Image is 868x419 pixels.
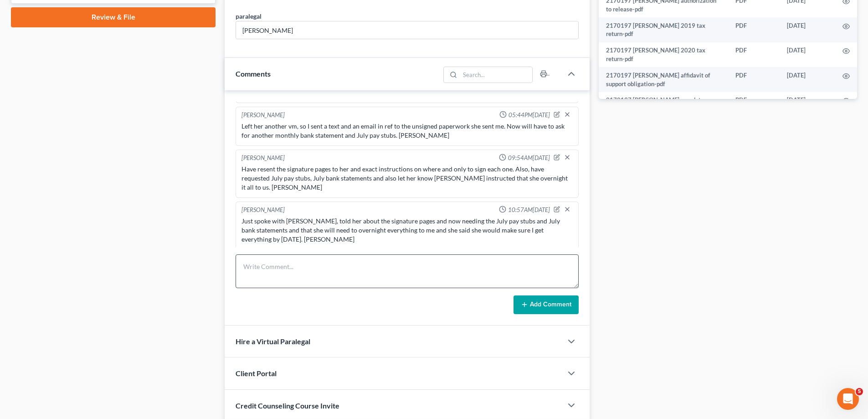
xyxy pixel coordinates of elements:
span: Hire a Virtual Paralegal [236,337,310,346]
div: paralegal [236,11,262,21]
iframe: Intercom live chat [837,388,859,410]
td: [DATE] [780,17,835,42]
input: Search... [460,67,533,83]
span: 5 [856,388,863,395]
td: PDF [728,67,780,92]
span: Client Portal [236,369,277,378]
span: Comments [236,69,271,78]
span: 09:54AM[DATE] [508,154,550,162]
span: 10:57AM[DATE] [508,206,550,214]
div: Just spoke with [PERSON_NAME], told her about the signature pages and now needing the July pay st... [241,217,573,244]
div: [PERSON_NAME] [241,154,285,163]
td: PDF [728,42,780,67]
button: Add Comment [514,295,579,315]
td: [DATE] [780,92,835,117]
td: PDF [728,17,780,42]
input: -- [236,21,578,39]
td: 2170197 [PERSON_NAME] 2019 tax return-pdf [599,17,728,42]
div: [PERSON_NAME] [241,206,285,215]
td: [DATE] [780,42,835,67]
td: PDF [728,92,780,117]
span: 05:44PM[DATE] [508,111,550,119]
td: 2170197 [PERSON_NAME] 2020 tax return-pdf [599,42,728,67]
div: Left her another vm, so I sent a text and an email in ref to the unsigned paperwork she sent me. ... [241,122,573,140]
span: Credit Counseling Course Invite [236,401,339,410]
a: Review & File [11,7,216,27]
td: [DATE] [780,67,835,92]
div: [PERSON_NAME] [241,111,285,120]
td: 2170197 [PERSON_NAME] mandatory wage directive-pdf [599,92,728,117]
td: 2170197 [PERSON_NAME] affidavit of support obligation-pdf [599,67,728,92]
div: Have resent the signature pages to her and exact instructions on where and only to sign each one.... [241,165,573,192]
